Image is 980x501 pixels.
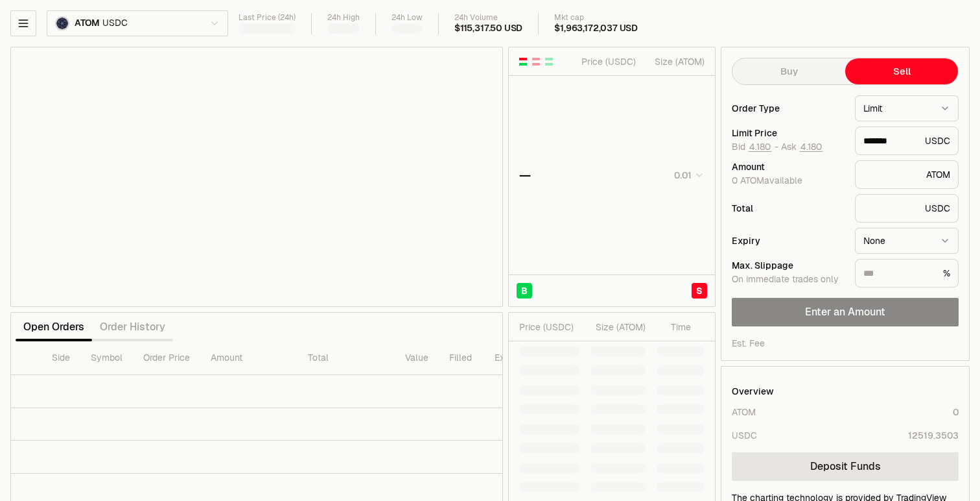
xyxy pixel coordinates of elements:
[395,341,439,375] th: Value
[732,175,802,186] span: 0 ATOM available
[855,160,959,189] div: ATOM
[75,18,100,29] span: ATOM
[855,228,959,254] button: None
[855,127,959,155] div: USDC
[732,128,845,138] div: Limit Price
[518,56,528,67] button: Show Buy and Sell Orders
[519,166,531,184] div: —
[16,314,92,340] button: Open Orders
[732,162,845,171] div: Amount
[391,13,423,23] div: 24h Low
[732,385,774,398] div: Overview
[732,104,845,113] div: Order Type
[531,56,541,67] button: Show Sell Orders Only
[554,13,638,23] div: Mkt cap
[521,284,528,297] span: B
[781,141,823,153] span: Ask
[554,23,638,34] div: $1,963,172,037 USD
[732,406,756,419] div: ATOM
[908,429,959,442] div: 12519.3503
[578,55,636,68] div: Price ( USDC )
[484,341,572,375] th: Expiry
[647,55,705,68] div: Size ( ATOM )
[855,194,959,223] div: USDC
[327,13,360,23] div: 24h High
[11,47,502,306] iframe: Financial Chart
[799,141,823,152] button: 4.180
[41,341,80,375] th: Side
[297,341,395,375] th: Total
[519,321,579,334] div: Price ( USDC )
[200,341,297,375] th: Amount
[845,58,958,84] button: Sell
[732,141,778,153] span: Bid -
[454,13,522,23] div: 24h Volume
[239,13,296,23] div: Last Price (24h)
[454,23,522,34] div: $115,317.50 USD
[56,18,68,29] img: ATOM Logo
[732,452,959,481] a: Deposit Funds
[92,314,173,340] button: Order History
[670,167,705,183] button: 0.01
[657,321,691,334] div: Time
[133,341,200,375] th: Order Price
[732,261,845,270] div: Max. Slippage
[696,284,703,297] span: S
[544,56,554,67] button: Show Buy Orders Only
[855,259,959,287] div: %
[732,274,845,286] div: On immediate trades only
[732,337,765,350] div: Est. Fee
[953,406,959,419] div: 0
[102,18,127,29] span: USDC
[439,341,484,375] th: Filled
[732,236,845,245] div: Expiry
[748,141,772,152] button: 4.180
[80,341,133,375] th: Symbol
[855,95,959,121] button: Limit
[732,429,757,442] div: USDC
[732,204,845,213] div: Total
[590,321,646,334] div: Size ( ATOM )
[732,58,845,84] button: Buy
